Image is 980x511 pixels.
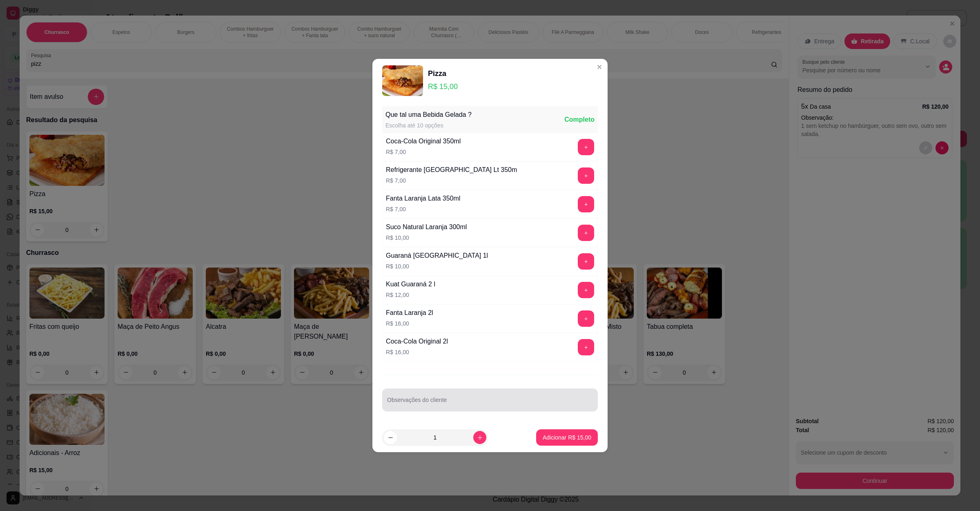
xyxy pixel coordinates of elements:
p: R$ 7,00 [386,205,460,213]
p: R$ 12,00 [386,291,435,299]
div: Pizza [428,68,458,79]
div: Kuat Guaraná 2 l [386,279,435,289]
div: Fanta Laranja Lata 350ml [386,194,460,203]
p: R$ 10,00 [386,262,488,270]
button: add [578,196,594,212]
div: Coca-Cola Original 350ml [386,136,461,146]
p: Adicionar R$ 15,00 [543,433,591,442]
img: product-image [382,65,423,96]
div: Suco Natural Laranja 300ml [386,222,467,232]
p: R$ 7,00 [386,148,461,156]
div: Escolha até 10 opções [385,121,472,129]
button: Adicionar R$ 15,00 [536,429,598,446]
button: add [578,310,594,327]
button: add [578,167,594,184]
div: Coca-Cola Original 2l [386,337,448,346]
div: Que tal uma Bebida Gelada ? [385,110,472,120]
div: Completo [564,115,595,125]
input: Observações do cliente [387,399,593,407]
button: increase-product-quantity [473,431,486,444]
button: add [578,225,594,241]
p: R$ 15,00 [428,81,458,92]
div: Fanta Laranja 2l [386,308,433,318]
button: add [578,282,594,298]
p: R$ 7,00 [386,176,517,185]
div: Guaraná [GEOGRAPHIC_DATA] 1l [386,251,488,261]
p: R$ 16,00 [386,348,448,356]
div: Refrigerante [GEOGRAPHIC_DATA] Lt 350m [386,165,517,175]
button: add [578,253,594,270]
button: Close [593,60,606,74]
button: decrease-product-quantity [384,431,397,444]
button: add [578,339,594,355]
p: R$ 10,00 [386,234,467,242]
button: add [578,139,594,155]
p: R$ 16,00 [386,319,433,328]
